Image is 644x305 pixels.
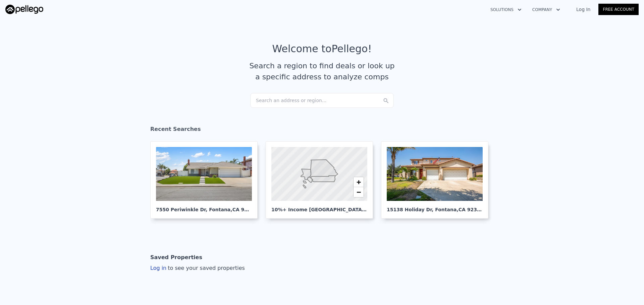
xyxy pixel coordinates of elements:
img: Pellego [5,5,43,14]
button: Company [527,4,566,16]
div: 10%+ Income [GEOGRAPHIC_DATA] <$600K [271,201,367,213]
span: − [357,188,361,196]
div: Saved Properties [150,251,202,264]
button: Solutions [485,4,527,16]
span: , CA 92336 [230,207,257,212]
a: Zoom out [354,187,364,197]
span: , CA 92336 [457,207,483,212]
a: 15138 Holiday Dr, Fontana,CA 92336 [381,141,494,219]
div: Search an address or region... [250,93,394,108]
a: Zoom in [354,177,364,187]
div: Search a region to find deals or look up a specific address to analyze comps [247,60,397,82]
div: Log in [150,264,245,272]
div: 7550 Periwinkle Dr , Fontana [156,201,252,213]
a: Free Account [598,4,639,15]
a: 7550 Periwinkle Dr, Fontana,CA 92336 [150,141,263,219]
div: Welcome to Pellego ! [272,43,372,55]
span: to see your saved properties [166,265,245,271]
div: 15138 Holiday Dr , Fontana [387,201,483,213]
a: 10%+ Income [GEOGRAPHIC_DATA] <$600K [266,141,378,219]
a: Log In [568,6,598,13]
div: Recent Searches [150,120,494,141]
span: + [357,178,361,186]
